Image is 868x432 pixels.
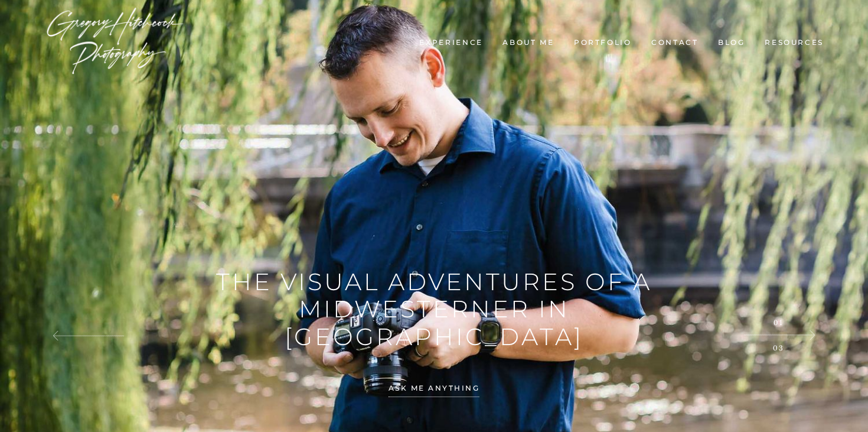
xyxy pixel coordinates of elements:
[585,268,625,295] span: of
[539,295,570,323] span: in
[44,6,186,77] img: Wedding Photographer Boston - Gregory Hitchcock Photography
[216,268,272,295] span: the
[299,295,530,323] span: midwesterner
[285,323,583,350] span: [GEOGRAPHIC_DATA]
[389,384,480,397] span: Ask me anything
[280,268,380,295] span: visual
[773,343,785,353] span: 03
[389,374,480,402] a: Ask me anything
[413,38,490,48] a: Experience
[496,38,562,48] a: About me
[711,38,752,48] a: Blog
[644,38,705,48] a: Contact
[774,317,784,327] span: 01
[633,268,652,295] span: a
[388,268,577,295] span: adventures
[758,38,830,48] a: Resources
[567,38,638,48] a: Portfolio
